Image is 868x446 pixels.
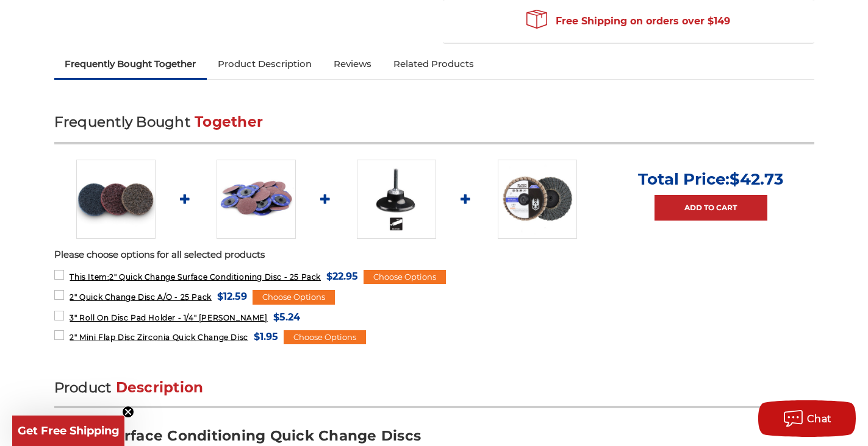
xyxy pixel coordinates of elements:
[70,313,267,322] span: 3" Roll On Disc Pad Holder - 1/4" [PERSON_NAME]
[326,268,358,285] span: $22.95
[758,400,856,437] button: Chat
[253,290,335,305] div: Choose Options
[76,160,156,239] img: Black Hawk Abrasives 2 inch quick change disc for surface preparation on metals
[526,9,730,34] span: Free Shipping on orders over $149
[284,330,366,345] div: Choose Options
[122,406,134,418] button: Close teaser
[70,292,211,302] span: 2" Quick Change Disc A/O - 25 Pack
[638,169,783,189] p: Total Price:
[217,288,247,305] span: $12.59
[54,51,207,77] a: Frequently Bought Together
[323,51,382,77] a: Reviews
[273,309,300,325] span: $5.24
[195,113,263,130] span: Together
[116,379,204,396] span: Description
[254,328,278,345] span: $1.95
[70,333,248,342] span: 2" Mini Flap Disc Zirconia Quick Change Disc
[54,113,190,130] span: Frequently Bought
[207,51,323,77] a: Product Description
[54,379,112,396] span: Product
[70,272,109,281] strong: This Item:
[382,51,485,77] a: Related Products
[54,248,814,262] p: Please choose options for all selected products
[730,169,783,189] span: $42.73
[18,424,120,437] span: Get Free Shipping
[70,272,321,281] span: 2" Quick Change Surface Conditioning Disc - 25 Pack
[655,195,767,221] a: Add to Cart
[12,416,124,446] div: Get Free ShippingClose teaser
[364,270,446,285] div: Choose Options
[807,413,832,425] span: Chat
